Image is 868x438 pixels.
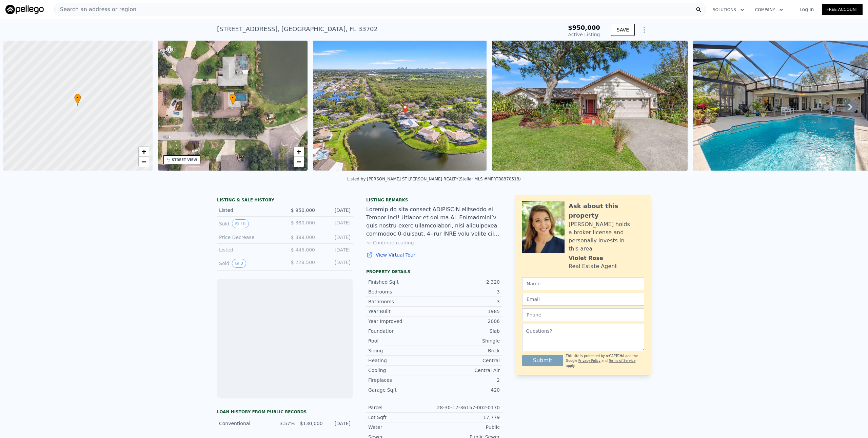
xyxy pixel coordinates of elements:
div: [DATE] [327,420,351,427]
div: Property details [366,269,502,275]
div: STREET VIEW [172,157,197,162]
div: Year Built [368,308,434,315]
div: [DATE] [320,207,351,214]
div: Conventional [219,420,267,427]
div: Listed [219,207,279,214]
div: • [230,94,236,106]
div: Bedrooms [368,288,434,295]
div: Ask about this property [569,201,644,220]
div: Central [434,357,500,364]
img: Pellego [5,5,44,14]
div: Brick [434,347,500,354]
div: Real Estate Agent [569,262,617,270]
a: Privacy Policy [578,359,600,363]
div: Listing remarks [366,197,502,203]
a: Log In [791,6,822,13]
a: Zoom in [294,147,304,157]
button: Company [750,4,789,16]
div: 2,320 [434,279,500,285]
span: Active Listing [568,32,600,37]
div: Central Air [434,367,500,374]
div: Finished Sqft [368,279,434,285]
span: + [141,147,146,156]
div: Loremip do sita consect ADIPISCIN elitseddo ei Tempor Inci! Utlabor et dol ma Al. Enimadmini’v qu... [366,205,502,238]
div: Price Decrease [219,234,279,241]
div: 2006 [434,318,500,325]
a: View Virtual Tour [366,251,502,258]
span: • [74,95,81,101]
span: − [297,157,301,166]
button: Show Options [637,23,651,37]
span: + [297,147,301,156]
div: [DATE] [320,259,351,268]
div: 3 [434,298,500,305]
div: [DATE] [320,219,351,228]
div: 28-30-17-36157-002-0170 [434,404,500,411]
button: Submit [522,355,563,366]
span: $ 380,000 [291,220,315,225]
div: [DATE] [320,234,351,241]
span: Search an address or region [55,5,136,14]
button: View historical data [232,259,246,268]
div: 3 [434,288,500,295]
div: LISTING & SALE HISTORY [217,197,353,204]
span: $ 950,000 [291,207,315,213]
span: $950,000 [568,24,600,31]
div: Slab [434,328,500,334]
div: 2 [434,377,500,384]
div: 3.57% [271,420,295,427]
div: $130,000 [299,420,322,427]
img: Sale: 148212370 Parcel: 53864842 [492,41,687,171]
input: Name [522,277,644,290]
div: 420 [434,387,500,393]
span: − [141,157,146,166]
button: Continue reading [366,239,414,246]
div: 17,779 [434,414,500,421]
button: View historical data [232,219,249,228]
div: Heating [368,357,434,364]
div: • [74,94,81,106]
div: Shingle [434,337,500,344]
span: $ 445,000 [291,247,315,253]
input: Phone [522,308,644,321]
a: Zoom out [294,157,304,167]
div: [DATE] [320,246,351,253]
div: Roof [368,337,434,344]
div: Sold [219,259,279,268]
a: Free Account [822,4,863,15]
div: Listed [219,246,279,253]
div: Parcel [368,404,434,411]
div: Cooling [368,367,434,374]
div: Garage Sqft [368,387,434,393]
input: Email [522,293,644,306]
div: This site is protected by reCAPTCHA and the Google and apply. [566,354,644,368]
div: Sold [219,219,279,228]
div: Listed by [PERSON_NAME] ST [PERSON_NAME] REALTY (Stellar MLS #MFRTB8370513) [347,177,521,181]
div: Fireplaces [368,377,434,384]
span: $ 228,500 [291,260,315,265]
div: [PERSON_NAME] holds a broker license and personally invests in this area [569,220,644,253]
button: SAVE [611,24,635,36]
div: 1985 [434,308,500,315]
img: Sale: 148212370 Parcel: 53864842 [313,41,487,171]
div: [STREET_ADDRESS] , [GEOGRAPHIC_DATA] , FL 33702 [217,24,378,34]
a: Zoom in [139,147,149,157]
div: Siding [368,347,434,354]
div: Lot Sqft [368,414,434,421]
a: Terms of Service [609,359,635,363]
a: Zoom out [139,157,149,167]
span: • [230,95,236,101]
div: Year Improved [368,318,434,325]
div: Violet Rose [569,254,603,262]
div: Foundation [368,328,434,334]
div: Loan history from public records [217,409,353,415]
div: Water [368,424,434,431]
div: Public [434,424,500,431]
span: $ 399,000 [291,235,315,240]
button: Solutions [707,4,750,16]
div: Bathrooms [368,298,434,305]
